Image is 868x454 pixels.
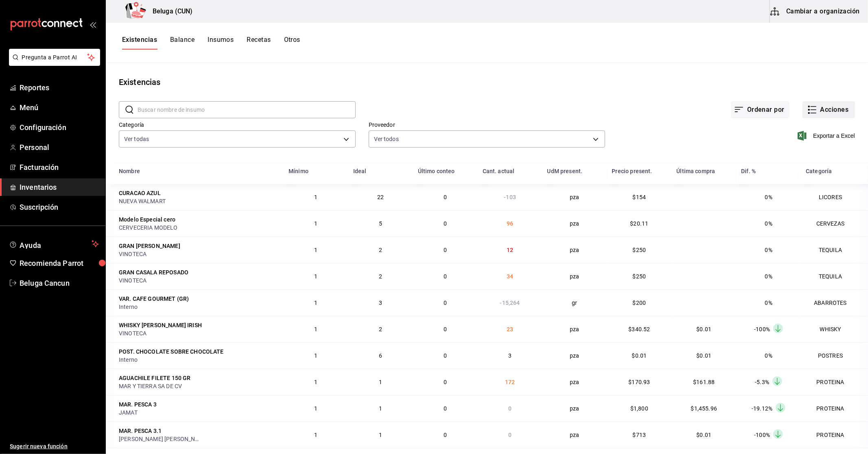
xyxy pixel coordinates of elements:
span: $200 [633,300,646,306]
span: 3 [508,352,512,359]
span: 1 [314,194,317,200]
td: pza [542,184,607,210]
div: Ideal [353,168,367,174]
div: Modelo Especial cero [119,215,175,224]
span: 0 [444,379,447,385]
td: LICORES [801,184,868,210]
div: Existencias [119,76,160,88]
span: 0 [444,273,447,280]
span: $1,800 [630,405,648,412]
button: Acciones [802,101,855,118]
span: 1 [314,220,317,227]
div: JAMAT [119,408,279,417]
span: 0 [508,432,512,438]
div: Categoría [806,168,832,174]
h3: Beluga (CUN) [146,7,193,16]
input: Buscar nombre de insumo [138,102,356,118]
span: $0.01 [697,326,712,332]
td: PROTEINA [801,395,868,421]
span: 1 [379,405,382,412]
span: 0 [444,300,447,306]
button: Insumos [208,36,234,50]
td: pza [542,342,607,369]
div: MAR Y TIERRA SA DE CV [119,382,279,390]
div: AGUACHILE FILETE 150 GR [119,374,190,382]
span: 0% [765,300,772,306]
span: 1 [379,379,382,385]
span: Pregunta a Parrot AI [22,53,87,62]
span: 1 [314,352,317,359]
button: Otros [284,36,300,50]
td: POSTRES [801,342,868,369]
span: -100% [754,326,770,332]
span: 12 [507,247,513,253]
td: pza [542,263,607,289]
span: 0% [765,247,772,253]
span: 3 [379,300,382,306]
span: $0.01 [632,352,647,359]
td: PROTEINA [801,369,868,395]
td: WHISKY [801,316,868,342]
div: CERVECERIA MODELO [119,224,279,232]
span: 1 [314,405,317,412]
button: Pregunta a Parrot AI [9,49,100,66]
button: Balance [170,36,195,50]
div: Cant. actual [483,168,515,174]
div: VINOTECA [119,250,279,258]
span: $250 [633,273,646,280]
span: -100% [754,432,770,438]
span: $161.88 [693,379,715,385]
span: Inventarios [20,182,99,193]
span: 0% [765,352,772,359]
div: Interno [119,356,279,364]
span: 0 [444,405,447,412]
span: 0 [508,405,512,412]
span: 2 [379,273,382,280]
span: $154 [633,194,646,200]
span: $0.01 [697,352,712,359]
span: 0 [444,220,447,227]
td: pza [542,421,607,448]
span: Beluga Cancun [20,278,99,289]
button: Exportar a Excel [799,131,855,141]
span: 96 [507,220,513,227]
span: -15,264 [500,300,520,306]
span: Sugerir nueva función [10,442,99,451]
span: 0 [444,194,447,200]
span: -5.3% [755,379,769,385]
span: 1 [314,326,317,332]
span: -103 [504,194,516,200]
span: $0.01 [697,432,712,438]
span: 23 [507,326,513,332]
td: PROTEINA [801,421,868,448]
span: Menú [20,102,99,113]
td: ABARROTES [801,289,868,316]
div: Último conteo [418,168,455,174]
div: Última compra [676,168,715,174]
span: 0 [444,432,447,438]
div: navigation tabs [122,36,300,50]
span: 1 [314,432,317,438]
div: Mínimo [289,168,308,174]
span: 34 [507,273,513,280]
a: Pregunta a Parrot AI [6,59,100,67]
span: 0 [444,352,447,359]
span: Ayuda [20,239,88,249]
div: Nombre [119,168,140,174]
div: Dif. % [741,168,756,174]
span: 22 [377,194,384,200]
span: $340.52 [628,326,650,332]
div: Precio present. [612,168,652,174]
div: VAR. CAFE GOURMET (GR) [119,295,189,303]
span: -19.12% [752,405,772,412]
td: pza [542,369,607,395]
span: 1 [314,273,317,280]
span: 2 [379,326,382,332]
span: Personal [20,142,99,153]
span: $170.93 [628,379,650,385]
span: 0 [444,247,447,253]
span: $1,455.96 [691,405,717,412]
div: CURACAO AZUL [119,189,161,197]
span: 0% [765,220,772,227]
